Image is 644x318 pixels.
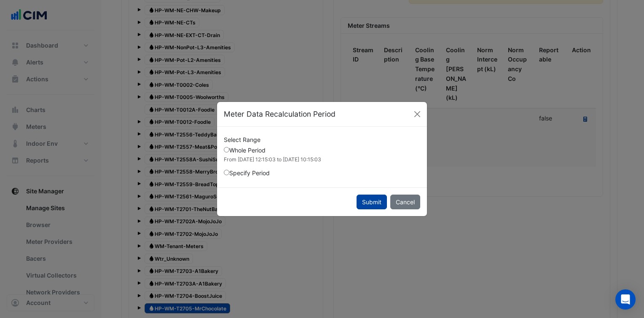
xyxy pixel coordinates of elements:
small: From [DATE] 12:15:03 to [DATE] 10:15:03 [224,156,321,163]
input: Specify Period [224,170,229,175]
button: Close [411,108,424,120]
button: Submit [357,195,387,209]
input: Whole Period From [DATE] 12:15:03 to [DATE] 10:15:03 [224,147,229,152]
button: Cancel [390,195,420,209]
label: Specify Period [224,168,270,177]
h5: Meter Data Recalculation Period [224,109,335,120]
div: Select Range [224,135,420,144]
label: Whole Period [224,146,321,163]
div: Open Intercom Messenger [615,289,636,310]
